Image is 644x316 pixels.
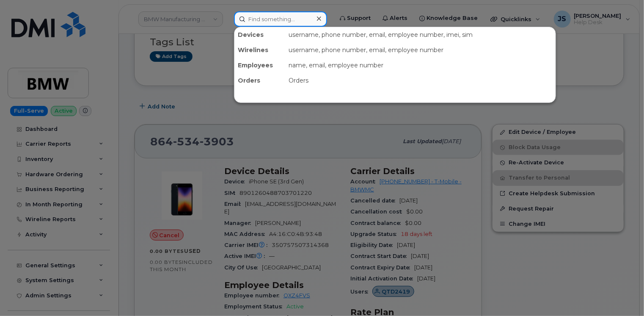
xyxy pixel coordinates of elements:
[285,58,556,73] div: name, email, employee number
[285,27,556,42] div: username, phone number, email, employee number, imei, sim
[234,73,285,88] div: Orders
[234,11,327,27] input: Find something...
[285,42,556,58] div: username, phone number, email, employee number
[234,58,285,73] div: Employees
[234,42,285,58] div: Wirelines
[607,279,638,310] iframe: Messenger Launcher
[234,27,285,42] div: Devices
[285,73,556,88] div: Orders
